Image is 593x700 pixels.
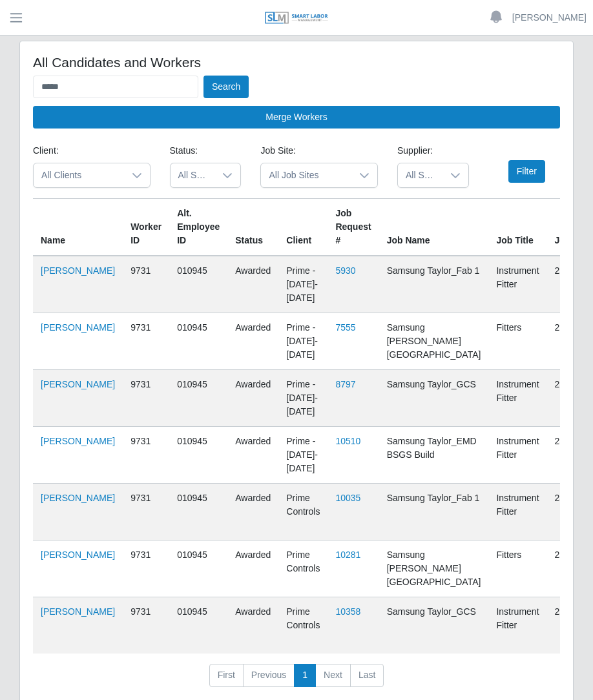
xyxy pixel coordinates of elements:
td: 9731 [123,427,169,484]
a: [PERSON_NAME] [41,379,115,389]
td: 010945 [169,427,227,484]
a: 8797 [335,379,355,389]
button: Merge Workers [33,106,560,129]
a: 10510 [335,436,360,446]
a: [PERSON_NAME] [41,493,115,503]
td: 9731 [123,313,169,370]
td: awarded [227,370,278,427]
td: 9731 [123,256,169,313]
label: Job Site: [260,144,295,158]
td: 010945 [169,540,227,597]
td: Prime - [DATE]-[DATE] [278,370,328,427]
td: 010945 [169,484,227,540]
label: Status: [170,144,198,158]
td: Samsung [PERSON_NAME][GEOGRAPHIC_DATA] [379,540,489,597]
td: Samsung [PERSON_NAME][GEOGRAPHIC_DATA] [379,313,489,370]
th: Worker ID [123,199,169,256]
button: Filter [508,160,545,183]
a: 10358 [335,606,360,617]
a: [PERSON_NAME] [41,436,115,446]
td: awarded [227,484,278,540]
td: Instrument Fitter [488,484,546,540]
a: 10035 [335,493,360,503]
th: Job Name [379,199,489,256]
td: awarded [227,597,278,654]
label: Client: [33,144,59,158]
button: Search [203,76,249,98]
a: [PERSON_NAME] [41,265,115,276]
td: 9731 [123,597,169,654]
th: Client [278,199,328,256]
a: 1 [294,664,316,687]
a: [PERSON_NAME] [41,550,115,560]
td: Fitters [488,540,546,597]
td: Prime Controls [278,484,328,540]
td: Instrument Fitter [488,370,546,427]
td: 9731 [123,484,169,540]
td: 010945 [169,256,227,313]
td: Samsung Taylor_Fab 1 [379,256,489,313]
td: Prime - [DATE]-[DATE] [278,313,328,370]
span: All Job Sites [261,163,351,187]
a: 10281 [335,550,360,560]
td: Prime Controls [278,597,328,654]
td: 010945 [169,597,227,654]
td: 010945 [169,370,227,427]
td: Samsung Taylor_EMD BSGS Build [379,427,489,484]
th: Alt. Employee ID [169,199,227,256]
a: 5930 [335,265,355,276]
a: 7555 [335,322,355,333]
span: All Statuses [171,163,215,187]
h4: All Candidates and Workers [33,54,560,70]
span: All Suppliers [398,163,442,187]
td: awarded [227,427,278,484]
td: Samsung Taylor_GCS [379,597,489,654]
a: [PERSON_NAME] [41,606,115,617]
td: awarded [227,256,278,313]
td: Instrument Fitter [488,597,546,654]
td: Prime Controls [278,540,328,597]
td: Prime - [DATE]-[DATE] [278,256,328,313]
td: Instrument Fitter [488,427,546,484]
a: [PERSON_NAME] [41,322,115,333]
th: Status [227,199,278,256]
nav: pagination [33,664,560,697]
td: Samsung Taylor_Fab 1 [379,484,489,540]
td: 9731 [123,540,169,597]
img: SLM Logo [264,11,329,25]
td: awarded [227,540,278,597]
td: Instrument Fitter [488,256,546,313]
td: Prime - [DATE]-[DATE] [278,427,328,484]
td: 010945 [169,313,227,370]
td: Samsung Taylor_GCS [379,370,489,427]
td: 9731 [123,370,169,427]
th: Job Request # [328,199,379,256]
td: Fitters [488,313,546,370]
th: Job Title [488,199,546,256]
label: Supplier: [397,144,433,158]
a: [PERSON_NAME] [512,11,587,25]
th: Name [33,199,123,256]
td: awarded [227,313,278,370]
span: All Clients [34,163,124,187]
